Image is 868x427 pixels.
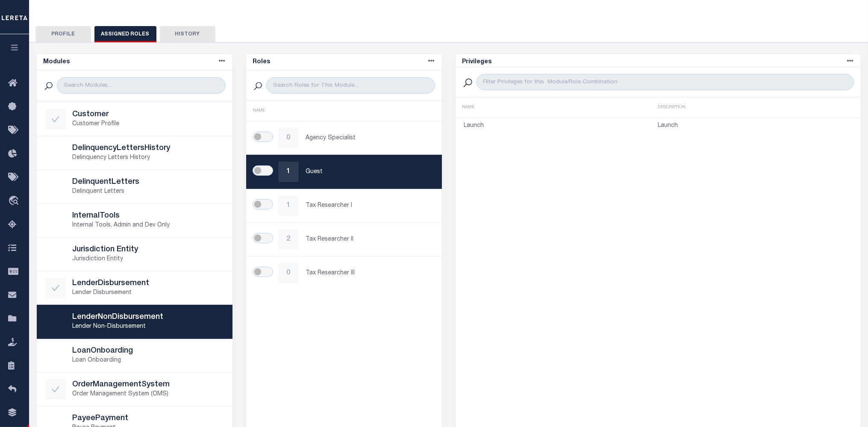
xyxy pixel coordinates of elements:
[73,347,224,356] h5: LoanOnboarding
[246,223,442,256] a: 2Tax Researcher II
[306,269,433,278] p: Tax Researcher III
[160,26,215,42] button: History
[73,245,224,255] h5: Jurisdiction Entity
[37,103,232,136] a: CustomerCustomer Profile
[73,255,224,264] p: Jurisdiction Entity
[464,121,658,130] p: Launch
[37,170,232,203] a: DelinquentLettersDelinquent Letters
[37,339,232,372] a: LoanOnboardingLoan Onboarding
[73,380,224,390] h5: OrderManagementSystem
[35,26,91,42] button: Profile
[8,196,22,207] i: travel_explore
[73,289,224,297] p: Lender Disbursement
[37,271,232,305] a: LenderDisbursementLender Disbursement
[73,144,224,153] h5: DelinquencyLettersHistory
[57,77,225,94] input: Search Modules...
[278,263,299,283] div: 0
[73,356,224,365] p: Loan Onboarding
[73,178,224,187] h5: DelinquentLetters
[246,155,442,188] a: 1Guest
[278,229,299,250] div: 2
[658,121,852,130] p: Launch
[246,256,442,290] a: 0Tax Researcher III
[266,77,435,94] input: Search Roles for This Module...
[306,201,433,210] p: Tax Researcher I
[37,136,232,170] a: DelinquencyLettersHistoryDelinquency Letters History
[37,305,232,339] a: LenderNonDisbursementLender Non-Disbursement
[477,74,854,90] input: Filter Privileges for this Module/Role Combination
[73,390,224,399] p: Order Management System (OMS)
[278,162,299,182] div: 1
[462,59,492,66] h5: Privileges
[44,59,70,66] h5: Modules
[73,313,224,322] h5: LenderNonDisbursement
[278,195,299,216] div: 1
[73,212,224,221] h5: InternalTools
[37,204,232,237] a: InternalToolsInternal Tools, Admin and Dev Only
[73,187,224,196] p: Delinquent Letters
[253,108,435,114] div: NAME
[253,59,271,66] h5: Roles
[73,221,224,230] p: Internal Tools, Admin and Dev Only
[73,414,224,424] h5: PayeePayment
[73,110,224,120] h5: Customer
[37,238,232,271] a: Jurisdiction EntityJurisdiction Entity
[462,104,658,111] div: NAME
[73,153,224,162] p: Delinquency Letters History
[306,168,433,177] p: Guest
[456,120,861,132] a: LaunchLaunch
[306,235,433,244] p: Tax Researcher II
[658,104,854,111] div: DESCRIPTION
[246,121,442,155] a: 0Agency Specialist
[73,279,224,289] h5: LenderDisbursement
[278,128,299,148] div: 0
[73,322,224,331] p: Lender Non-Disbursement
[37,373,232,406] a: OrderManagementSystemOrder Management System (OMS)
[94,26,156,42] button: Assigned Roles
[246,189,442,222] a: 1Tax Researcher I
[306,134,433,143] p: Agency Specialist
[73,120,224,129] p: Customer Profile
